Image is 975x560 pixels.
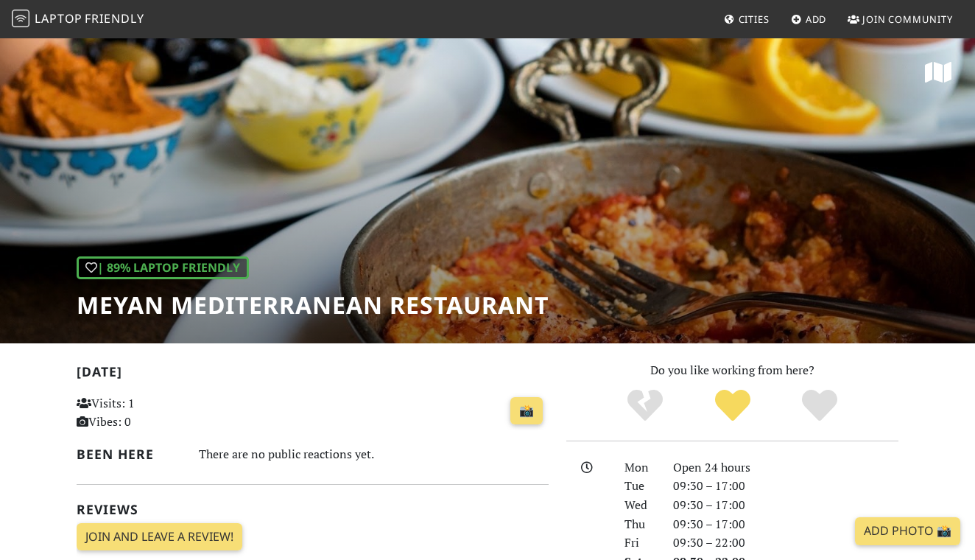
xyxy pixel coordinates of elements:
div: 09:30 – 22:00 [664,533,907,553]
div: Fri [616,533,664,553]
div: | 89% Laptop Friendly [77,256,249,280]
div: 09:30 – 17:00 [664,496,907,515]
img: LaptopFriendly [12,10,29,27]
div: No [601,388,689,424]
div: Wed [616,496,664,515]
div: Thu [616,515,664,534]
a: Join Community [842,6,959,32]
a: Add [785,6,833,32]
a: Add Photo 📸 [855,517,960,545]
div: Definitely! [776,388,864,424]
p: Visits: 1 Vibes: 0 [77,394,222,432]
h2: Been here [77,447,181,462]
div: Tue [616,477,664,496]
h2: [DATE] [77,364,549,385]
span: Friendly [85,10,144,27]
a: LaptopFriendly LaptopFriendly [12,7,144,32]
span: Join Community [862,13,953,26]
div: There are no public reactions yet. [199,444,549,465]
div: 09:30 – 17:00 [664,515,907,534]
span: Cities [739,13,770,26]
div: 09:30 – 17:00 [664,477,907,496]
a: 📸 [510,397,543,425]
div: Mon [616,458,664,477]
h2: Reviews [77,502,549,517]
p: Do you like working from here? [566,361,898,380]
a: Join and leave a review! [77,523,242,551]
a: Cities [718,6,775,32]
span: Laptop [35,10,82,27]
div: Yes [689,388,776,424]
span: Add [806,13,827,26]
div: Open 24 hours [664,458,907,477]
h1: Meyan Mediterranean Restaurant [77,291,549,319]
